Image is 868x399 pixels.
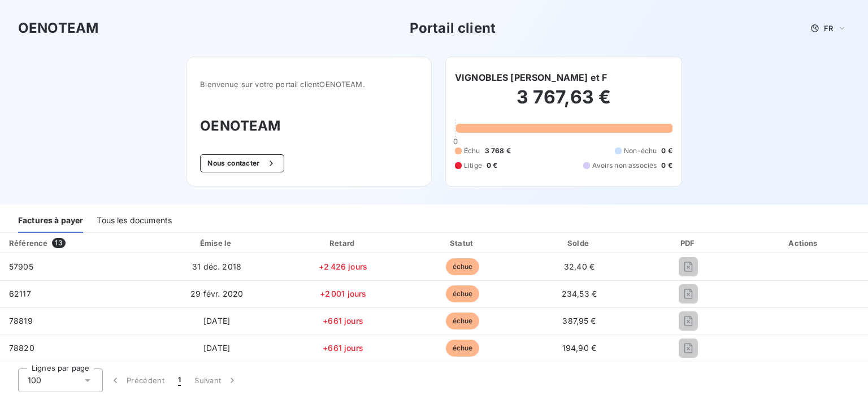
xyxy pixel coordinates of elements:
[524,237,635,249] div: Solde
[661,161,672,171] span: 0 €
[562,289,597,298] span: 234,53 €
[564,262,594,271] span: 32,40 €
[406,237,519,249] div: Statut
[464,161,482,171] span: Litige
[562,343,596,353] span: 194,90 €
[446,340,480,357] span: échue
[200,80,418,89] span: Bienvenue sur votre portail client OENOTEAM .
[624,146,657,156] span: Non-échu
[661,146,672,156] span: 0 €
[9,262,33,271] span: 57905
[200,154,284,172] button: Nous contacter
[9,343,34,353] span: 78820
[178,375,181,386] span: 1
[455,86,672,120] h2: 3 767,63 €
[203,343,230,353] span: [DATE]
[446,313,480,329] span: échue
[446,258,480,275] span: échue
[639,237,738,249] div: PDF
[453,137,458,146] span: 0
[171,368,188,392] button: 1
[203,316,230,326] span: [DATE]
[9,238,47,248] div: Référence
[743,237,866,249] div: Actions
[485,146,511,156] span: 3 768 €
[9,316,33,326] span: 78819
[320,289,367,298] span: +2 001 jours
[103,368,171,392] button: Précédent
[97,209,172,233] div: Tous les documents
[464,146,480,156] span: Échu
[319,262,367,271] span: +2 426 jours
[455,71,607,84] h6: VIGNOBLES [PERSON_NAME] et F
[446,285,480,302] span: échue
[18,18,98,38] h3: OENOTEAM
[52,238,65,248] span: 13
[323,343,363,353] span: +661 jours
[410,18,496,38] h3: Portail client
[28,375,41,386] span: 100
[9,289,31,298] span: 62117
[188,368,245,392] button: Suivant
[18,209,83,233] div: Factures à payer
[824,24,833,33] span: FR
[200,116,418,136] h3: OENOTEAM
[592,161,657,171] span: Avoirs non associés
[562,316,596,326] span: 387,95 €
[153,237,280,249] div: Émise le
[487,161,497,171] span: 0 €
[323,316,363,326] span: +661 jours
[285,237,401,249] div: Retard
[190,289,243,298] span: 29 févr. 2020
[192,262,241,271] span: 31 déc. 2018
